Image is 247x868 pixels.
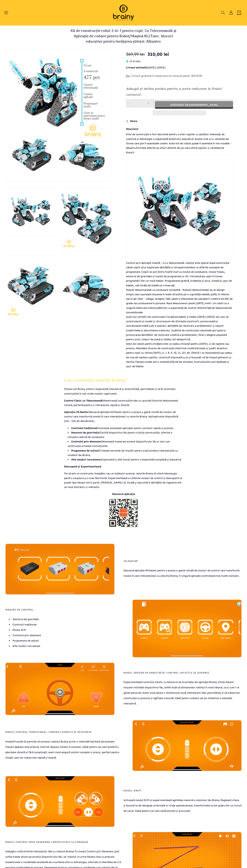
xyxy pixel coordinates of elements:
li: Creează secvențe de mișcări pentru a personaliza interacțiunile cu modelul tău Brainy. [68,448,183,457]
p: Fiecare set Brainy oferă o experiență interactivă și diversificată, permitându-ți să îți controle... [64,387,183,396]
span: Roboți telecomandați cu conducere completă - Roboții telecomandați au un design simplu care ușure... [126,288,233,314]
span: Setul de roboți pentru învățare este un cadou minunat pentru [DATE], zi de naștere sau premiu. Me... [126,342,232,368]
summary: Meniu [6,11,10,15]
li: Înclină dispozitivul tău pentru a dirija construcțiile, oferind o simulare realistă de conducere. [68,430,183,439]
p: 11 în stoc [126,59,233,64]
li: Modul drift [9,627,41,633]
strong: Controlul prin desenare: [71,440,102,443]
img: Kit de construcție robot 3-în-1 pentru copii, Cu Telecomandă și Aplicație de codare pentru Robot/... [126,155,233,260]
li: Controlul tradițional [9,622,41,627]
h1: Kit de construcție robot 3-în-1 pentru copii, Cu Telecomandă și Aplicație de codare pentru Robot/... [70,28,177,44]
strong: Control Clasic cu Telecomandă: [64,399,103,402]
li: Folosește butoanele aplicației pentru comenzi rapide și precise. [68,426,183,430]
span: Livrare gratuită în toată țara la comenzi peste 300 RON. [131,74,203,78]
p: : - . [126,65,233,70]
p: Modul Control Tradițional: Comenzi Directe și Eficiente [5,731,92,733]
img: Brainy Crafts [108,4,139,22]
p: IM.Master [123,560,138,562]
s: 369,99 lei [126,51,145,57]
p: Modul Control prin Desenare: Creativitate la Comandă [5,841,88,843]
p: Descarcă aplicația iM.Master pentru a accesa o gamă variată de moduri de control care transformă ... [64,410,183,423]
li: Controlul prin desenare [9,633,41,638]
p: Modul Drift [123,789,142,792]
strong: Alte moduri inovatoare: [71,458,101,461]
li: Desenează trasee pe ecranul dispozitivului tău și vezi cum construcția urmează instrucțiunile. [68,439,183,448]
strong: Descoperă și Experimentează [64,465,101,468]
span: [DATE] [147,66,156,69]
p: Activează modul Drift și experimentează agilitatea maximă a robotului tău Brainy. Reglează viteza... [123,797,242,814]
span: Acest joc științific de construcție îi învață pe băieții și fetele [DATE]-[DATE] ani cum să const... [126,315,228,341]
summary: Căutați [221,11,225,15]
p: Experimentează controlul intuitiv cu Senzorul de Gravitație din aplicația Brainy. Simte fiecare m... [123,679,242,706]
summary: Share [126,117,137,125]
strong: Controlul tradițional: [71,426,98,430]
li: Senzorul de gravitație [9,617,41,622]
p: Descarcă aplicația iM.Master pentru a accesa o gamă variată de moduri de control care transformă ... [123,568,242,578]
li: Alte moduri inovatoare [9,643,41,649]
b: Descriere: [126,127,233,131]
strong: Senzorul de gravitație: [71,431,100,434]
p: Această funcție îți permite să comanzi robotul Brainy printr-o interfață familiară de butoane. Fi... [5,739,123,760]
span: Kitul de construcție a fost dezvoltat pentru a oferi copiilor și adulților interesați de robotică... [126,133,231,154]
b: Livrare estimată [126,66,147,69]
strong: Aplicația iM.Master: [64,410,89,414]
p: Manevrează construcțiile tale cu ușurință folosind telecomanda inclusă, perfectă pentru o interac... [64,398,183,407]
p: Modul Senzor de Gravitație: Control Intuitiv și Dinamic [123,672,209,674]
strong: Programare de acțiuni: [71,449,100,452]
em: Adaugă al doilea produs pentru o extra reducere la finalul comenzii. [126,87,222,96]
media-gallery: Vizualizatorul galeriei [5,49,112,319]
strong: Descarcă aplicația [112,492,135,496]
li: Explorează și alte funcții pentru o experiență completă și educativă. [68,457,183,462]
p: Fie că ești un constructor începător sau un hobbyist avansat, seturile Brainy îți oferă tehnologi... [64,471,183,489]
p: Moduri de control [5,608,34,611]
span: [DATE] [157,66,165,69]
h2: Cum controlezi seturile Brainy? [64,378,183,383]
span: 310,00 lei [148,51,169,57]
li: Programare de acțiuni [9,638,41,643]
span: Control prin aplicație mobilă - Cu o telecomandă, robotul este operat după construcție. Lăsați co... [126,261,232,287]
